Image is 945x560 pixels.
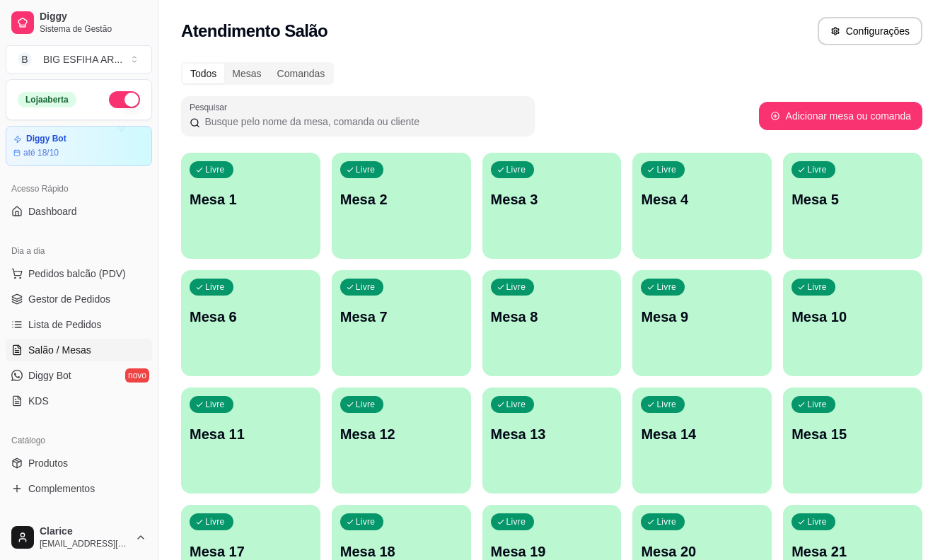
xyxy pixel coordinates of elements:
[28,292,110,306] span: Gestor de Pedidos
[205,164,225,175] p: Livre
[28,267,126,281] span: Pedidos balcão (PDV)
[28,343,91,357] span: Salão / Mesas
[792,424,914,444] p: Mesa 15
[641,189,763,209] p: Mesa 4
[18,92,76,107] div: Loja aberta
[6,390,152,412] a: KDS
[109,91,140,108] button: Alterar Status
[18,52,32,66] span: B
[783,153,922,259] button: LivreMesa 5
[783,270,922,376] button: LivreMesa 10
[332,153,471,259] button: LivreMesa 2
[641,307,763,327] p: Mesa 9
[356,164,376,175] p: Livre
[269,64,333,83] div: Comandas
[340,307,463,327] p: Mesa 7
[356,399,376,410] p: Livre
[28,482,95,496] span: Complementos
[190,307,312,327] p: Mesa 6
[506,399,526,410] p: Livre
[340,189,463,209] p: Mesa 2
[205,516,225,527] p: Livre
[632,153,772,259] button: LivreMesa 4
[182,64,224,83] div: Todos
[491,189,613,209] p: Mesa 3
[6,45,152,74] button: Select a team
[40,11,146,23] span: Diggy
[332,270,471,376] button: LivreMesa 7
[656,281,676,293] p: Livre
[506,281,526,293] p: Livre
[6,288,152,310] a: Gestor de Pedidos
[491,424,613,444] p: Mesa 13
[181,153,320,259] button: LivreMesa 1
[190,189,312,209] p: Mesa 1
[759,102,922,130] button: Adicionar mesa ou comanda
[807,516,827,527] p: Livre
[6,126,152,166] a: Diggy Botaté 18/10
[792,189,914,209] p: Mesa 5
[181,387,320,494] button: LivreMesa 11
[181,270,320,376] button: LivreMesa 6
[40,525,129,538] span: Clarice
[40,23,146,35] span: Sistema de Gestão
[26,134,66,144] article: Diggy Bot
[818,17,922,45] button: Configurações
[224,64,269,83] div: Mesas
[807,399,827,410] p: Livre
[6,520,152,554] button: Clarice[EMAIL_ADDRESS][DOMAIN_NAME]
[792,307,914,327] p: Mesa 10
[40,538,129,549] span: [EMAIL_ADDRESS][DOMAIN_NAME]
[482,270,622,376] button: LivreMesa 8
[632,387,772,494] button: LivreMesa 14
[6,477,152,500] a: Complementos
[482,387,622,494] button: LivreMesa 13
[340,424,463,444] p: Mesa 12
[28,317,102,332] span: Lista de Pedidos
[656,399,676,410] p: Livre
[332,387,471,494] button: LivreMesa 12
[506,164,526,175] p: Livre
[28,204,77,218] span: Dashboard
[205,399,225,410] p: Livre
[656,516,676,527] p: Livre
[6,177,152,200] div: Acesso Rápido
[6,339,152,361] a: Salão / Mesas
[6,200,152,223] a: Dashboard
[506,516,526,527] p: Livre
[28,368,71,383] span: Diggy Bot
[6,364,152,387] a: Diggy Botnovo
[6,240,152,262] div: Dia a dia
[807,164,827,175] p: Livre
[43,52,122,66] div: BIG ESFIHA AR ...
[28,456,68,470] span: Produtos
[641,424,763,444] p: Mesa 14
[807,281,827,293] p: Livre
[783,387,922,494] button: LivreMesa 15
[200,115,526,129] input: Pesquisar
[632,270,772,376] button: LivreMesa 9
[6,452,152,474] a: Produtos
[356,281,376,293] p: Livre
[190,101,232,113] label: Pesquisar
[6,6,152,40] a: DiggySistema de Gestão
[656,164,676,175] p: Livre
[6,429,152,452] div: Catálogo
[23,147,59,158] article: até 18/10
[205,281,225,293] p: Livre
[356,516,376,527] p: Livre
[6,313,152,336] a: Lista de Pedidos
[28,394,49,408] span: KDS
[482,153,622,259] button: LivreMesa 3
[6,262,152,285] button: Pedidos balcão (PDV)
[491,307,613,327] p: Mesa 8
[181,20,327,42] h2: Atendimento Salão
[190,424,312,444] p: Mesa 11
